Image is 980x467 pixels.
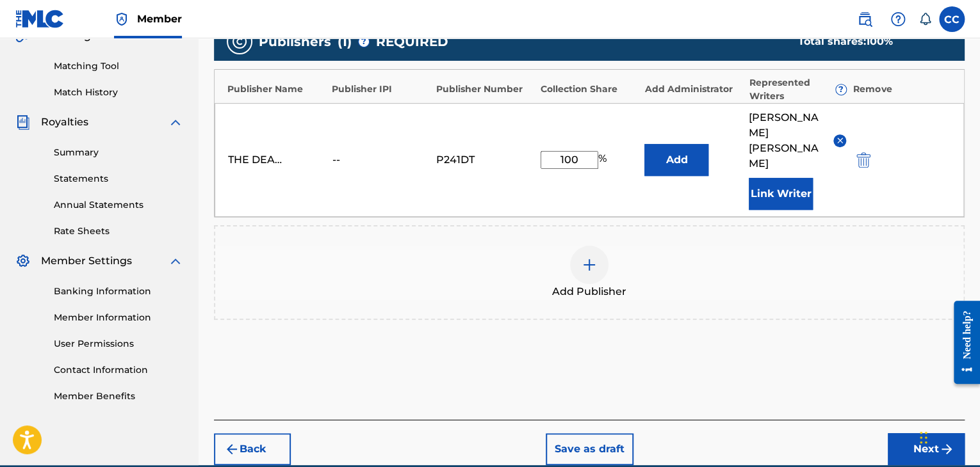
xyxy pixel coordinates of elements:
[15,10,65,28] img: MLC Logo
[114,12,129,27] img: Top Rightsholder
[856,152,870,168] img: 12a2ab48e56ec057fbd8.svg
[54,337,183,351] a: User Permissions
[214,433,291,465] button: Back
[866,35,893,47] span: 100 %
[41,253,132,269] span: Member Settings
[890,12,906,27] img: help
[888,433,965,465] button: Next
[54,198,183,212] a: Annual Statements
[15,253,31,269] img: Member Settings
[944,291,980,394] iframe: Resource Center
[168,115,183,130] img: expand
[916,406,980,467] iframe: Chat Widget
[376,32,448,51] span: REQUIRED
[54,311,183,324] a: Member Information
[920,418,927,457] div: Drag
[552,284,626,299] span: Add Publisher
[338,32,352,51] span: ( 1 )
[857,12,872,27] img: search
[15,115,31,130] img: Royalties
[54,390,183,403] a: Member Benefits
[598,151,610,169] span: %
[137,12,182,26] span: Member
[835,136,845,145] img: remove-from-list-button
[939,6,965,32] div: User Menu
[919,13,931,26] div: Notifications
[41,115,88,130] span: Royalties
[54,86,183,99] a: Match History
[749,110,824,171] span: [PERSON_NAME] [PERSON_NAME]
[853,83,951,96] div: Remove
[546,433,633,465] button: Save as draft
[885,6,911,32] div: Help
[436,83,534,96] div: Publisher Number
[852,6,878,32] a: Public Search
[54,285,183,298] a: Banking Information
[644,144,708,176] button: Add
[227,83,325,96] div: Publisher Name
[644,83,742,96] div: Add Administrator
[259,32,331,51] span: Publishers
[54,363,183,377] a: Contact Information
[54,172,183,186] a: Statements
[798,34,939,49] div: Total shares:
[168,253,183,269] img: expand
[582,257,597,273] img: add
[836,84,846,95] span: ?
[332,83,430,96] div: Publisher IPI
[224,441,240,457] img: 7ee5dd4eb1f8a8e3ef2f.svg
[54,59,183,73] a: Matching Tool
[749,76,847,103] div: Represented Writers
[749,178,813,210] button: Link Writer
[541,83,639,96] div: Collection Share
[54,225,183,238] a: Rate Sheets
[359,36,369,47] span: ?
[232,34,247,49] img: publishers
[54,146,183,159] a: Summary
